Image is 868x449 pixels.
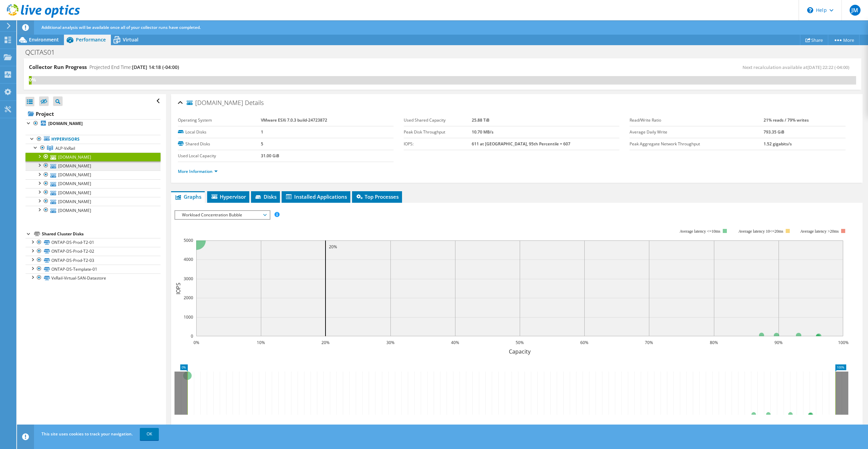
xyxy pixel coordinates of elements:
a: [DOMAIN_NAME] [26,170,161,179]
label: Peak Aggregate Network Throughput [630,141,763,147]
b: 611 at [GEOGRAPHIC_DATA], 95th Percentile = 607 [472,141,570,147]
text: IOPS [174,282,182,294]
text: 100% [838,340,848,345]
b: 1 [261,129,263,135]
text: 20% [329,244,337,250]
b: [DOMAIN_NAME] [48,121,83,126]
a: Project [26,108,161,119]
a: [DOMAIN_NAME] [26,197,161,206]
a: [DOMAIN_NAME] [26,119,161,128]
label: Used Local Capacity [178,152,261,159]
label: IOPS: [404,141,471,147]
div: Shared Cluster Disks [42,230,161,238]
b: 31.00 GiB [261,153,279,159]
text: 0 [191,333,193,339]
text: 10% [257,340,265,345]
b: 1.52 gigabits/s [764,141,792,147]
text: Capacity [509,348,531,355]
label: Shared Disks [178,141,261,147]
a: ONTAP-DS-Prod-T2-01 [26,238,161,247]
a: [DOMAIN_NAME] [26,152,161,161]
span: Next recalculation available at [742,64,853,70]
a: [DOMAIN_NAME] [26,188,161,197]
a: [DOMAIN_NAME] [26,206,161,215]
a: More [828,35,859,45]
span: [DATE] 22:22 (-04:00) [807,64,849,70]
text: 80% [710,340,718,345]
b: VMware ESXi 7.0.3 build-24723872 [261,117,327,123]
text: 90% [774,340,783,345]
a: OK [140,428,159,440]
tspan: Average latency 10<=20ms [738,229,783,234]
span: Environment [29,36,59,43]
text: 1000 [184,314,193,320]
span: This site uses cookies to track your navigation. [41,431,133,437]
svg: \n [807,7,813,13]
text: 3000 [184,276,193,282]
span: Workload Concentration Bubble [179,211,266,219]
a: ONTAP-DS-Prod-T2-03 [26,256,161,265]
label: Read/Write Ratio [630,117,763,124]
a: VxRail-Virtual-SAN-Datastore [26,273,161,282]
a: ALP-VxRail [26,144,161,152]
span: Disks [254,193,277,200]
text: 50% [516,340,524,345]
text: 70% [645,340,653,345]
span: ALP-VxRail [55,145,75,151]
label: Peak Disk Throughput [404,129,471,136]
span: Performance [76,36,106,43]
a: Share [800,35,828,45]
tspan: Average latency <=10ms [680,229,720,234]
b: 25.88 TiB [472,117,489,123]
span: Top Processes [355,193,399,200]
h1: QCITAS01 [22,49,65,56]
span: Hypervisor [211,193,246,200]
text: 40% [451,340,459,345]
b: 10.70 MB/s [472,129,494,135]
label: Operating System [178,117,261,124]
span: [DATE] 14:18 (-04:00) [132,64,179,70]
text: 5000 [184,237,193,243]
a: [DOMAIN_NAME] [26,179,161,188]
label: Local Disks [178,129,261,136]
h4: Projected End Time: [89,64,179,71]
b: 21% reads / 79% writes [764,117,809,123]
span: Graphs [174,193,201,200]
a: ONTAP-DS-Template-01 [26,265,161,273]
text: 30% [386,340,395,345]
label: Used Shared Capacity [404,117,471,124]
text: 20% [321,340,330,345]
label: Average Daily Write [630,129,763,136]
text: 4000 [184,256,193,262]
text: 2000 [184,295,193,301]
text: 0% [193,340,199,345]
text: 60% [580,340,588,345]
text: Average latency >20ms [800,229,839,234]
a: ONTAP-DS-Prod-T2-02 [26,247,161,256]
span: Virtual [123,36,138,43]
a: More Information [178,168,218,174]
div: 0% [29,76,32,84]
span: JM [850,5,861,16]
b: 5 [261,141,263,147]
a: Hypervisors [26,135,161,144]
b: 793.35 GiB [764,129,784,135]
a: [DOMAIN_NAME] [26,161,161,170]
span: [DOMAIN_NAME] [187,100,243,106]
span: Additional analysis will be available once all of your collector runs have completed. [41,24,201,30]
span: Details [245,98,264,107]
span: Installed Applications [285,193,347,200]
